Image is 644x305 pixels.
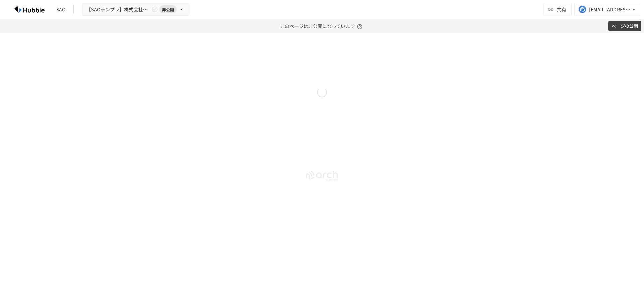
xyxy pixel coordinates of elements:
[543,3,572,16] button: 共有
[8,4,51,15] img: HzDRNkGCf7KYO4GfwKnzITak6oVsp5RHeZBEM1dQFiQ
[56,6,65,13] div: SAO
[159,6,177,13] span: 非公開
[280,19,364,33] p: このページは非公開になっています
[589,5,631,14] div: [EMAIL_ADDRESS][DOMAIN_NAME]
[557,6,566,13] span: 共有
[608,21,641,31] button: ページの公開
[86,5,150,14] span: 【SAOテンプレ】株式会社◯◯様_Hubble操作説明資料
[82,3,189,16] button: 【SAOテンプレ】株式会社◯◯様_Hubble操作説明資料非公開
[574,3,641,16] button: [EMAIL_ADDRESS][DOMAIN_NAME]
